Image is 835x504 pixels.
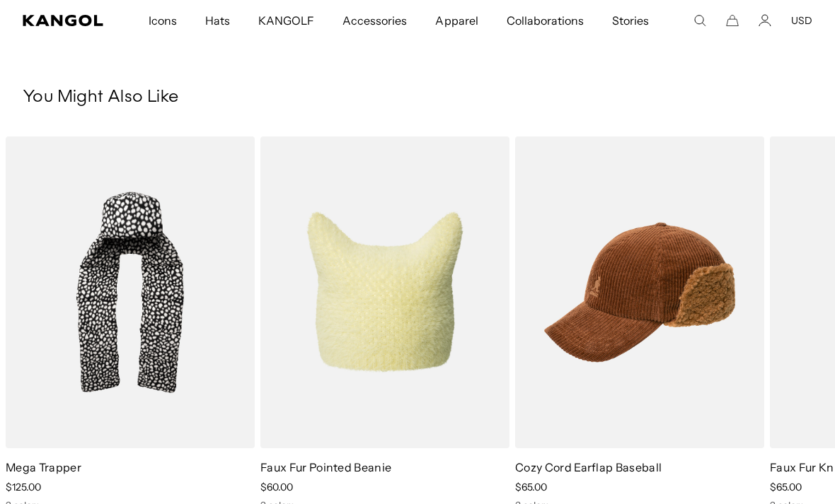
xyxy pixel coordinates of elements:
[759,14,771,27] a: Account
[791,14,812,27] button: USD
[6,481,41,493] span: $125.00
[515,136,764,449] img: Cozy Cord Earflap Baseball
[693,14,706,27] summary: Search here
[515,460,662,474] a: Cozy Cord Earflap Baseball
[770,481,802,493] span: $65.00
[23,87,812,108] h3: You Might Also Like
[726,14,739,27] button: Cart
[260,460,391,474] a: Faux Fur Pointed Beanie
[260,136,509,449] img: Faux Fur Pointed Beanie
[23,15,104,26] a: Kangol
[6,136,255,449] img: Mega Trapper
[6,460,81,474] a: Mega Trapper
[260,481,293,493] span: $60.00
[515,481,547,493] span: $65.00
